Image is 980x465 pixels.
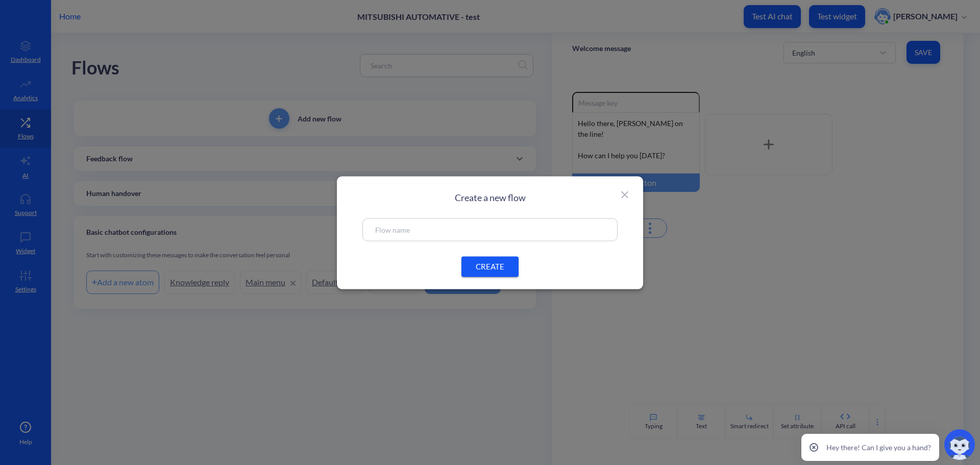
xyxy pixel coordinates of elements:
[944,429,975,460] img: copilot-icon.svg
[375,224,605,235] input: Flow name
[461,256,519,277] button: CREATE
[474,261,506,272] span: CREATE
[826,442,931,453] p: Hey there! Can I give you a hand?
[362,191,618,203] h2: Create a new flow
